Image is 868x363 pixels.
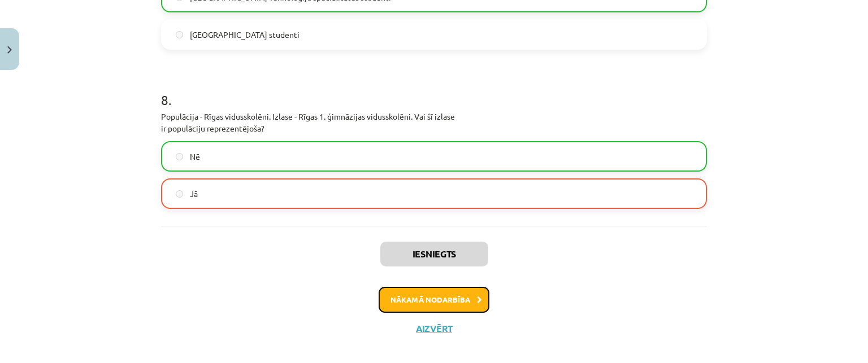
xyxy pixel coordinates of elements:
input: Nē [176,153,183,160]
button: Nākamā nodarbība [379,287,489,313]
span: [GEOGRAPHIC_DATA] studenti [190,29,300,41]
p: Populācija - Rīgas vidusskolēni. Izlase - Rīgas 1. ģimnāzijas vidusskolēni. Vai šī izlase ir popu... [161,111,707,134]
button: Iesniegts [380,242,488,266]
span: Jā [190,188,198,200]
img: icon-close-lesson-0947bae3869378f0d4975bcd49f059093ad1ed9edebbc8119c70593378902aed.svg [7,46,12,54]
button: Aizvērt [413,323,455,334]
input: [GEOGRAPHIC_DATA] studenti [176,31,183,38]
h1: 8 . [161,72,707,107]
span: Nē [190,151,200,163]
input: Jā [176,190,183,198]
